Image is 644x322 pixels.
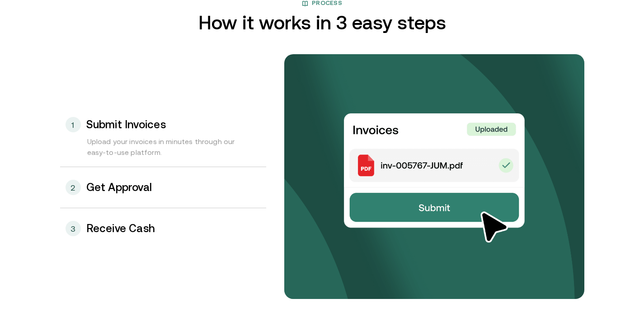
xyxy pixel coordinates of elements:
img: book [302,0,308,7]
div: 2 [66,180,81,195]
h3: Receive Cash [86,223,155,234]
h3: Get Approval [86,182,152,193]
img: bg [284,54,584,299]
div: Upload your invoices in minutes through our easy-to-use platform. [60,136,266,167]
h3: Submit Invoices [86,119,166,131]
h2: How it works in 3 easy steps [198,13,446,33]
div: 3 [66,221,81,236]
div: 1 [66,117,81,132]
img: Submit invoices [344,113,525,244]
